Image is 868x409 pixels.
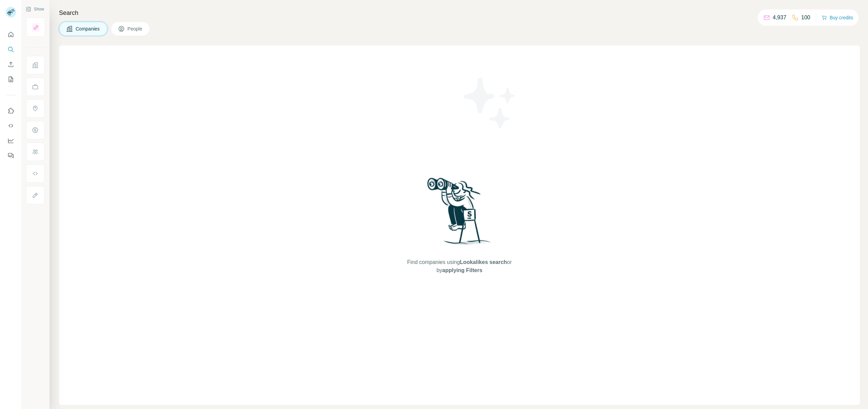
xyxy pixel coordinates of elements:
p: 4,937 [773,14,786,22]
span: applying Filters [442,267,482,273]
button: Buy credits [822,13,853,22]
h4: Search [59,8,860,18]
p: 100 [801,14,810,22]
span: People [127,25,143,32]
button: Show [21,4,49,14]
span: Find companies using or by [405,258,514,274]
button: Feedback [5,149,16,162]
span: Lookalikes search [460,259,507,265]
button: My lists [5,73,16,85]
button: Search [5,43,16,56]
button: Quick start [5,28,16,41]
img: Surfe Illustration - Woman searching with binoculars [424,176,495,251]
span: Companies [76,25,100,32]
button: Use Surfe on LinkedIn [5,105,16,117]
button: Use Surfe API [5,120,16,132]
button: Dashboard [5,135,16,147]
img: Surfe Illustration - Stars [459,73,520,134]
button: Enrich CSV [5,58,16,70]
